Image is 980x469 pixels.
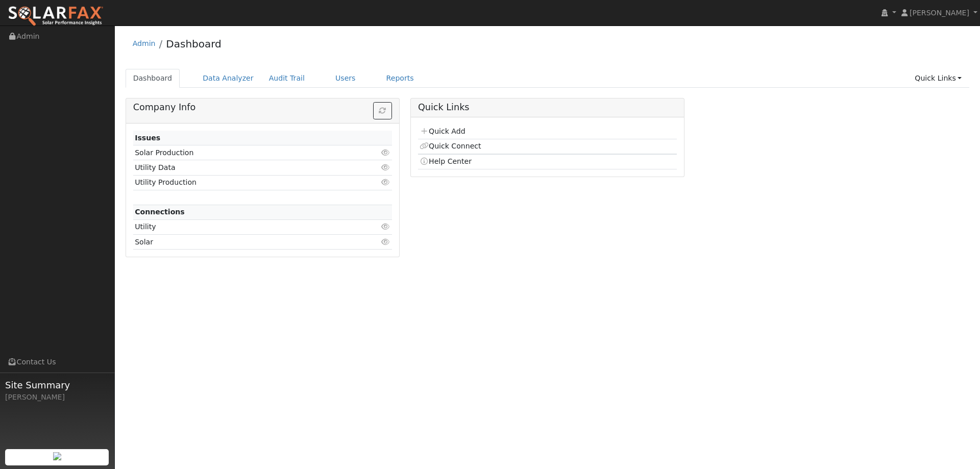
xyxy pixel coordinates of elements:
i: Click to view [381,223,390,230]
a: Admin [133,39,156,47]
img: SolarFax [8,6,104,27]
a: Dashboard [126,69,180,88]
a: Quick Links [907,69,969,88]
a: Users [328,69,363,88]
span: Site Summary [5,378,109,392]
a: Reports [379,69,422,88]
div: [PERSON_NAME] [5,392,109,403]
i: Click to view [381,238,390,245]
a: Quick Connect [420,142,481,150]
td: Solar Production [133,145,350,160]
a: Data Analyzer [195,69,261,88]
strong: Connections [135,208,185,216]
span: [PERSON_NAME] [910,9,969,17]
td: Utility [133,219,350,234]
td: Utility Data [133,160,350,175]
a: Audit Trail [261,69,312,88]
a: Help Center [420,157,472,165]
strong: Issues [135,134,160,142]
i: Click to view [381,179,390,186]
h5: Quick Links [418,102,677,113]
h5: Company Info [133,102,392,113]
td: Utility Production [133,175,350,190]
i: Click to view [381,149,390,156]
a: Quick Add [420,127,465,135]
td: Solar [133,235,350,250]
i: Click to view [381,164,390,171]
a: Dashboard [166,38,222,50]
img: retrieve [53,452,61,460]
